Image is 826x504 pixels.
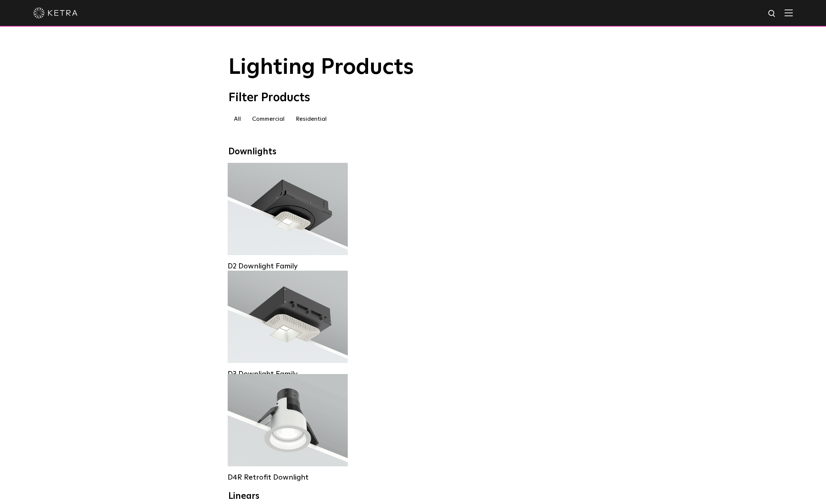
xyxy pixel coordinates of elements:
[228,491,598,502] div: Linears
[228,262,348,271] div: D2 Downlight Family
[228,163,348,260] a: D2 Downlight Family Lumen Output:1200Colors:White / Black / Gloss Black / Silver / Bronze / Silve...
[228,374,348,466] a: D4R Retrofit Downlight Lumen Output:800Colors:White / BlackBeam Angles:15° / 25° / 40° / 60°Watta...
[247,112,290,126] label: Commercial
[228,473,348,482] div: D4R Retrofit Downlight
[33,7,78,18] img: ketra-logo-2019-white
[228,56,414,79] span: Lighting Products
[228,147,598,157] div: Downlights
[228,271,348,363] a: D3 Downlight Family Lumen Output:700 / 900 / 1100Colors:White / Black / Silver / Bronze / Paintab...
[785,9,793,16] img: Hamburger%20Nav.svg
[228,112,247,126] label: All
[228,370,348,378] div: D3 Downlight Family
[290,112,332,126] label: Residential
[228,91,598,105] div: Filter Products
[768,9,777,18] img: search icon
